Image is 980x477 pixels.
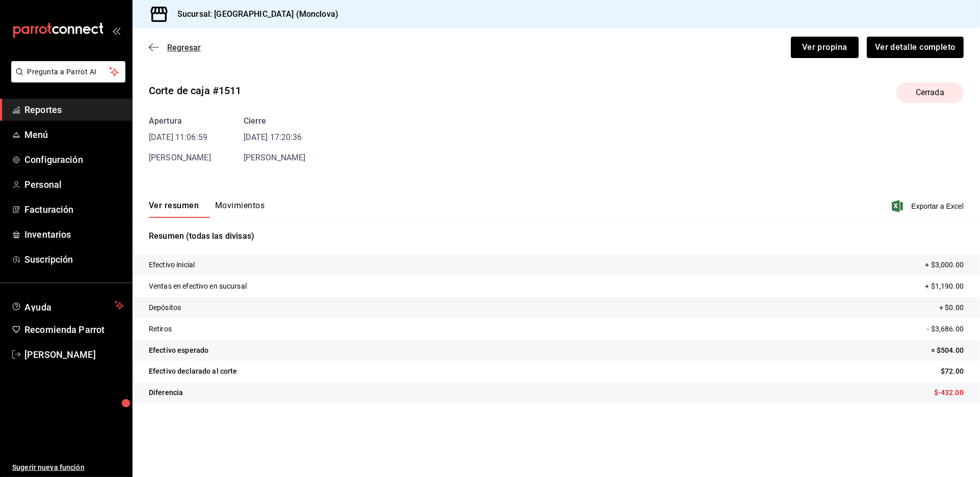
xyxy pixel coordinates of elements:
[149,115,211,127] div: Apertura
[149,387,183,398] p: Diferencia
[939,302,964,313] p: + $0.00
[24,128,124,142] span: Menú
[149,230,964,242] p: Resumen (todas las divisas)
[149,345,208,356] p: Efectivo esperado
[149,43,201,52] button: Regresar
[867,37,964,58] button: Ver detalle completo
[24,153,124,166] span: Configuración
[167,43,201,52] span: Regresar
[149,201,264,218] div: navigation tabs
[24,203,124,216] span: Facturación
[149,83,242,98] div: Corte de caja #1511
[24,103,124,117] span: Reportes
[910,87,950,99] span: Cerrada
[24,228,124,241] span: Inventarios
[244,131,306,144] time: [DATE] 17:20:36
[149,281,247,292] p: Ventas en efectivo en sucursal
[28,67,110,77] span: Pregunta a Parrot AI
[24,348,124,361] span: [PERSON_NAME]
[169,8,338,20] h3: Sucursal: [GEOGRAPHIC_DATA] (Monclova)
[244,115,306,127] div: Cierre
[244,153,306,162] span: [PERSON_NAME]
[149,302,181,313] p: Depósitos
[149,324,172,334] p: Retiros
[925,281,964,292] p: + $1,190.00
[934,387,964,398] p: $-432.00
[24,299,111,312] span: Ayuda
[894,200,964,212] button: Exportar a Excel
[149,366,237,377] p: Efectivo declarado al corte
[149,131,211,144] time: [DATE] 11:06:59
[24,178,124,191] span: Personal
[112,26,120,35] button: open_drawer_menu
[791,37,859,58] button: Ver propina
[12,462,124,473] span: Sugerir nueva función
[7,74,125,85] a: Pregunta a Parrot AI
[215,201,264,218] button: Movimientos
[149,260,195,270] p: Efectivo inicial
[925,260,964,270] p: + $3,000.00
[24,323,124,336] span: Recomienda Parrot
[941,366,964,377] p: $72.00
[11,61,125,82] button: Pregunta a Parrot AI
[149,201,199,218] button: Ver resumen
[149,153,211,162] span: [PERSON_NAME]
[928,324,964,334] p: - $3,686.00
[931,345,964,356] p: = $504.00
[24,252,124,266] span: Suscripción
